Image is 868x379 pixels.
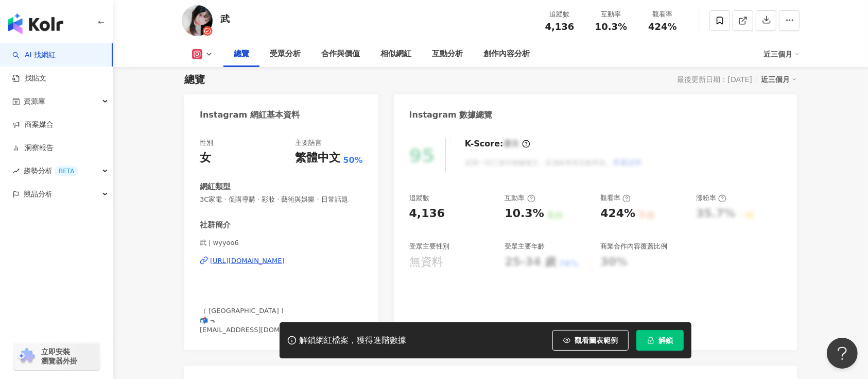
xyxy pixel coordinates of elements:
div: 近三個月 [761,73,797,86]
img: chrome extension [16,348,37,365]
div: 相似網紅 [380,48,411,60]
span: 立即安裝 瀏覽器外掛 [41,347,77,366]
div: 424% [600,206,635,222]
div: 最後更新日期：[DATE] [678,75,752,84]
div: 觀看率 [643,9,682,20]
a: 商案媒合 [12,120,54,130]
span: 50% [343,155,362,166]
span: 424% [648,22,677,32]
div: 創作內容分析 [483,48,530,60]
span: （ [GEOGRAPHIC_DATA] ) 📬 ⬎ [EMAIL_ADDRESS][DOMAIN_NAME] * ੈ✩‧₊ [200,307,341,333]
div: 女 [200,150,211,166]
div: 主要語言 [295,138,322,147]
div: 受眾主要年齡 [505,242,545,251]
button: 解鎖 [636,330,684,351]
div: 漲粉率 [696,193,726,203]
div: 4,136 [409,206,445,222]
div: Instagram 網紅基本資料 [200,109,300,121]
div: 追蹤數 [409,193,429,203]
span: 競品分析 [24,183,53,206]
img: logo [8,13,63,34]
div: 總覽 [234,48,249,60]
div: 性別 [200,138,213,147]
div: 近三個月 [763,46,800,62]
span: 趨勢分析 [24,159,78,183]
div: 總覽 [184,72,205,87]
div: 網紅類型 [200,182,231,192]
div: 互動率 [505,193,535,203]
span: lock [647,337,654,344]
div: 武 [220,12,230,25]
div: 無資料 [409,254,443,270]
div: Instagram 數據總覽 [409,109,493,121]
span: 武 | wyyoo6 [200,238,363,248]
div: 10.3% [505,206,544,222]
div: 受眾主要性別 [409,242,449,251]
span: 資源庫 [24,90,45,113]
a: chrome extension立即安裝 瀏覽器外掛 [13,342,100,370]
span: 觀看圖表範例 [575,336,618,344]
div: 解鎖網紅檔案，獲得進階數據 [299,335,406,346]
button: 觀看圖表範例 [552,330,629,351]
div: 商業合作內容覆蓋比例 [600,242,667,251]
span: 4,136 [545,21,575,32]
div: K-Score : [465,138,530,150]
div: BETA [55,166,78,176]
a: [URL][DOMAIN_NAME] [200,256,363,266]
div: 合作與價值 [321,48,360,60]
div: 互動率 [592,9,631,20]
span: 10.3% [595,22,627,32]
div: 互動分析 [432,48,463,60]
span: rise [12,168,20,175]
span: 解鎖 [658,336,673,344]
div: [URL][DOMAIN_NAME] [210,256,285,266]
a: 洞察報告 [12,143,54,153]
a: searchAI 找網紅 [12,50,56,60]
div: 追蹤數 [540,9,579,20]
img: KOL Avatar [182,5,213,36]
div: 繁體中文 [295,150,340,166]
div: 受眾分析 [270,48,301,60]
div: 觀看率 [600,193,631,203]
a: 找貼文 [12,73,46,84]
div: 社群簡介 [200,220,231,230]
span: 3C家電 · 促購導購 · 彩妝 · 藝術與娛樂 · 日常話題 [200,195,363,204]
